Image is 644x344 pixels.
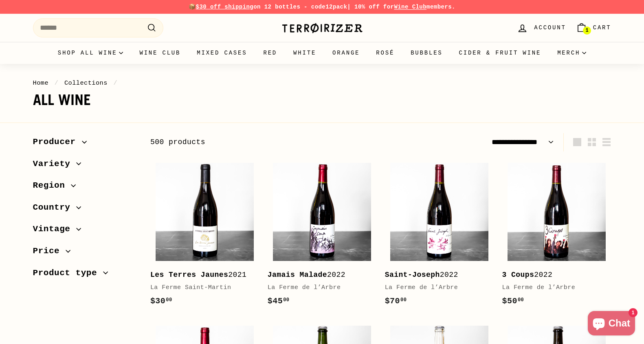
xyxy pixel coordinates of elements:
[255,42,285,64] a: Red
[324,42,368,64] a: Orange
[451,42,549,64] a: Cider & Fruit Wine
[402,42,451,64] a: Bubbles
[268,158,377,316] a: Jamais Malade2022La Ferme de l’Arbre
[33,157,77,171] span: Variety
[502,283,603,293] div: La Ferme de l’Arbre
[33,244,66,258] span: Price
[33,135,82,149] span: Producer
[394,4,426,10] a: Wine Club
[33,199,137,221] button: Country
[268,283,369,293] div: La Ferme de l’Arbre
[285,42,324,64] a: White
[166,297,172,303] sup: 00
[150,283,251,293] div: La Ferme Saint-Martin
[593,23,611,32] span: Cart
[385,269,486,281] div: 2022
[33,133,137,155] button: Producer
[368,42,402,64] a: Rosé
[268,296,290,306] span: $45
[150,269,251,281] div: 2021
[502,271,534,279] b: 3 Coups
[33,2,611,11] p: 📦 on 12 bottles - code | 10% off for members.
[64,79,108,87] a: Collections
[150,136,381,148] div: 500 products
[150,271,228,279] b: Les Terres Jaunes
[385,296,407,306] span: $70
[150,158,259,316] a: Les Terres Jaunes2021La Ferme Saint-Martin
[33,201,77,215] span: Country
[33,155,137,177] button: Variety
[400,297,407,303] sup: 00
[131,42,189,64] a: Wine Club
[50,42,132,64] summary: Shop all wine
[33,78,611,88] nav: breadcrumbs
[534,23,566,32] span: Account
[385,283,486,293] div: La Ferme de l’Arbre
[385,271,440,279] b: Saint-Joseph
[268,271,327,279] b: Jamais Malade
[585,311,637,337] inbox-online-store-chat: Shopify online store chat
[33,264,137,286] button: Product type
[196,4,254,10] span: $30 off shipping
[518,297,524,303] sup: 00
[33,222,77,236] span: Vintage
[283,297,289,303] sup: 00
[502,269,603,281] div: 2022
[33,242,137,264] button: Price
[33,177,137,199] button: Region
[512,16,571,40] a: Account
[189,42,255,64] a: Mixed Cases
[33,92,611,108] h1: All wine
[502,158,611,316] a: 3 Coups2022La Ferme de l’Arbre
[17,42,628,64] div: Primary
[325,4,347,10] strong: 12pack
[112,79,120,87] span: /
[268,269,369,281] div: 2022
[33,79,49,87] a: Home
[33,220,137,242] button: Vintage
[33,266,103,280] span: Product type
[33,179,71,193] span: Region
[385,158,494,316] a: Saint-Joseph2022La Ferme de l’Arbre
[150,296,172,306] span: $30
[549,42,594,64] summary: Merch
[571,16,616,40] a: Cart
[585,28,588,33] span: 1
[502,296,524,306] span: $50
[53,79,61,87] span: /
